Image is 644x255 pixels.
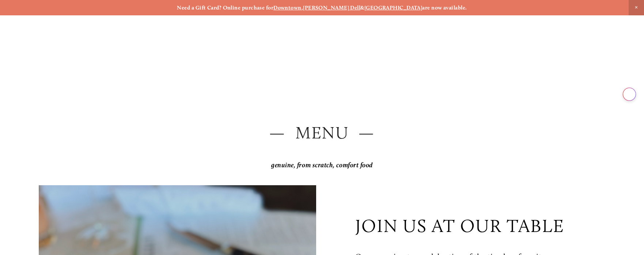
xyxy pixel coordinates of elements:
strong: & [360,4,364,11]
strong: are now available. [422,4,467,11]
em: genuine, from scratch, comfort food [271,161,373,169]
p: join us at our table [355,215,564,237]
a: Downtown [273,4,302,11]
strong: , [302,4,303,11]
strong: Need a Gift Card? Online purchase for [177,4,273,11]
a: [PERSON_NAME] Dell [303,4,360,11]
a: [GEOGRAPHIC_DATA] [364,4,423,11]
h2: — Menu — [39,121,606,145]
